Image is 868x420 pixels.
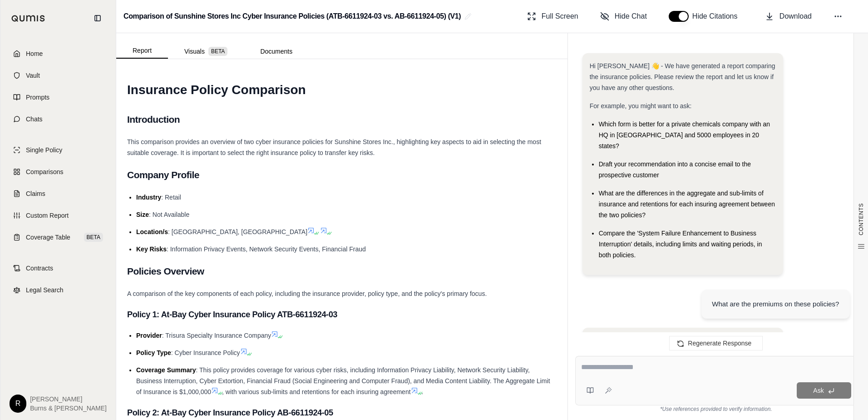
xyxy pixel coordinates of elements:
[26,264,53,273] span: Contracts
[6,227,110,247] a: Coverage TableBETA
[127,290,487,297] span: A comparison of the key components of each policy, including the insurance provider, policy type,...
[90,11,105,25] button: Collapse sidebar
[523,7,582,25] button: Full Screen
[116,43,168,59] button: Report
[599,230,762,259] span: Compare the 'System Failure Enhancement to Business Interruption' details, including limits and w...
[575,405,857,413] div: *Use references provided to verify information.
[127,110,557,129] h2: Introduction
[688,340,751,347] span: Regenerate Response
[6,109,110,129] a: Chats
[136,349,171,356] span: Policy Type
[590,62,775,91] span: Hi [PERSON_NAME] 👋 - We have generated a report comparing the insurance policies. Please review t...
[30,404,107,413] span: Burns & [PERSON_NAME]
[127,262,557,281] h2: Policies Overview
[136,366,196,374] span: Coverage Summary
[26,285,64,295] span: Legal Search
[858,203,865,235] span: CONTENTS
[168,228,307,235] span: : [GEOGRAPHIC_DATA], [GEOGRAPHIC_DATA]
[26,71,40,80] span: Vault
[162,332,271,339] span: : Trisura Specialty Insurance Company
[26,115,43,124] span: Chats
[208,47,227,56] span: BETA
[599,160,751,179] span: Draft your recommendation into a concise email to the prospective customer
[244,44,309,59] button: Documents
[6,162,110,182] a: Comparisons
[813,387,824,394] span: Ask
[26,211,69,220] span: Custom Report
[597,7,651,25] button: Hide Chat
[127,138,541,156] span: This comparison provides an overview of two cyber insurance policies for Sunshine Stores Inc., hi...
[26,189,45,198] span: Claims
[26,93,49,102] span: Prompts
[84,233,103,242] span: BETA
[6,184,110,204] a: Claims
[30,395,107,404] span: [PERSON_NAME]
[692,11,743,22] span: Hide Citations
[590,102,692,110] span: For example, you might want to ask:
[168,44,244,59] button: Visuals
[669,336,763,350] button: Regenerate Response
[149,211,189,218] span: : Not Available
[11,15,45,22] img: Qumis Logo
[167,245,366,253] span: : Information Privacy Events, Network Security Events, Financial Fraud
[26,233,70,242] span: Coverage Table
[615,11,647,22] span: Hide Chat
[26,167,63,176] span: Comparisons
[599,120,770,150] span: Which form is better for a private chemicals company with an HQ in [GEOGRAPHIC_DATA] and 5000 emp...
[6,258,110,278] a: Contracts
[712,299,839,310] div: What are the premiums on these policies?
[136,211,149,218] span: Size
[6,44,110,64] a: Home
[136,332,162,339] span: Provider
[6,140,110,160] a: Single Policy
[422,388,424,395] span: .
[599,190,775,219] span: What are the differences in the aggregate and sub-limits of insurance and retentions for each ins...
[123,8,461,25] h2: Comparison of Sunshine Stores Inc Cyber Insurance Policies (ATB-6611924-03 vs. AB-6611924-05) (V1)
[6,205,110,225] a: Custom Report
[127,306,557,323] h3: Policy 1: At-Bay Cyber Insurance Policy ATB-6611924-03
[6,280,110,300] a: Legal Search
[6,65,110,85] a: Vault
[6,87,110,107] a: Prompts
[26,49,43,58] span: Home
[779,11,812,22] span: Download
[127,165,557,185] h2: Company Profile
[136,245,167,253] span: Key Risks
[222,388,411,395] span: , with various sub-limits and retentions for each insuring agreement
[136,228,168,235] span: Location/s
[161,194,181,201] span: : Retail
[26,145,62,155] span: Single Policy
[171,349,240,356] span: : Cyber Insurance Policy
[542,11,578,22] span: Full Screen
[136,194,161,201] span: Industry
[127,77,557,103] h1: Insurance Policy Comparison
[136,366,550,395] span: : This policy provides coverage for various cyber risks, including Information Privacy Liability,...
[761,7,815,25] button: Download
[797,382,851,399] button: Ask
[10,395,26,413] div: R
